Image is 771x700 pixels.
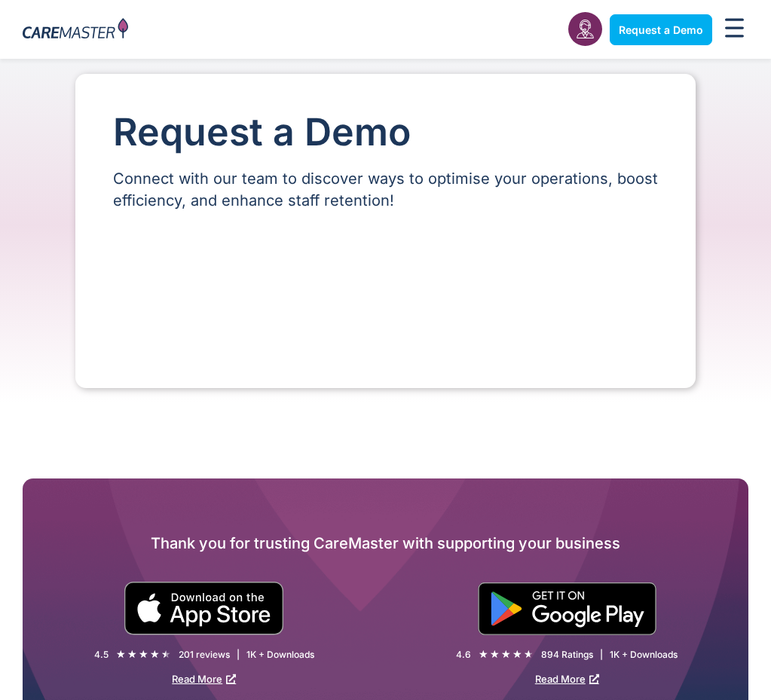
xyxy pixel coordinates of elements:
a: Read More [172,673,236,685]
i: ★ [150,647,160,662]
img: small black download on the apple app store button. [124,582,284,635]
h2: Thank you for trusting CareMaster with supporting your business [23,531,748,555]
i: ★ [501,647,511,662]
div: 894 Ratings | 1K + Downloads [541,648,678,661]
span: Request a Demo [619,23,703,36]
div: 4.5/5 [116,647,171,662]
img: CareMaster Logo [23,18,128,41]
div: Menu Toggle [720,14,748,46]
i: ★ [161,647,171,662]
i: ★ [490,647,500,662]
a: Request a Demo [610,14,712,45]
div: 4.6 [456,648,471,661]
div: 4.5 [94,648,109,661]
h1: Request a Demo [113,112,658,153]
div: 4.6/5 [479,647,534,662]
i: ★ [524,647,534,662]
p: Connect with our team to discover ways to optimise your operations, boost efficiency, and enhance... [113,168,658,212]
a: Read More [535,673,599,685]
i: ★ [139,647,148,662]
iframe: Form 0 [113,237,658,350]
i: ★ [512,647,522,662]
img: "Get is on" Black Google play button. [478,582,656,635]
i: ★ [479,647,488,662]
i: ★ [116,647,126,662]
i: ★ [127,647,137,662]
div: 201 reviews | 1K + Downloads [179,648,314,661]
